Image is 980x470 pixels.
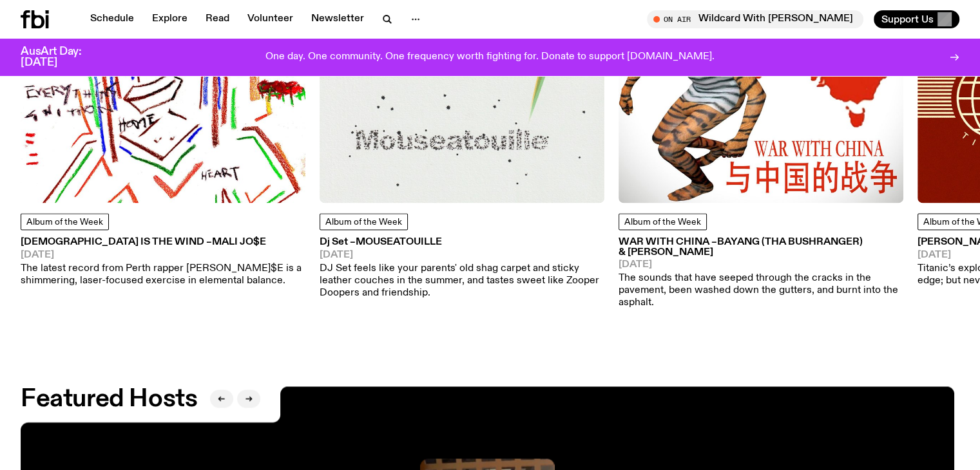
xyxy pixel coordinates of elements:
button: Support Us [874,10,959,28]
h3: WAR WITH CHINA – [619,238,903,257]
span: [DATE] [320,250,604,260]
span: Album of the Week [624,218,701,227]
a: Newsletter [303,10,372,28]
h3: Dj Set – [320,238,604,247]
h3: AusArt Day: [DATE] [21,46,103,68]
a: Explore [144,10,195,28]
a: Album of the Week [619,213,707,230]
a: Schedule [82,10,142,28]
span: MALI JO$E [212,237,266,247]
h2: Featured Hosts [21,388,197,411]
p: The latest record from Perth rapper [PERSON_NAME]$E is a shimmering, laser-focused exercise in el... [21,263,305,287]
a: Dj Set –Mouseatouille[DATE]DJ Set feels like your parents' old shag carpet and sticky leather cou... [320,238,604,299]
span: BAYANG (tha Bushranger) & [PERSON_NAME] [619,237,863,257]
p: One day. One community. One frequency worth fighting for. Donate to support [DOMAIN_NAME]. [265,52,715,63]
span: Mouseatouille [356,237,442,247]
a: Album of the Week [21,213,109,230]
a: Volunteer [240,10,301,28]
a: Album of the Week [320,213,408,230]
p: DJ Set feels like your parents' old shag carpet and sticky leather couches in the summer, and tas... [320,263,604,300]
a: Read [198,10,237,28]
p: The sounds that have seeped through the cracks in the pavement, been washed down the gutters, and... [619,272,903,310]
button: On AirWildcard With [PERSON_NAME] [647,10,863,28]
a: [DEMOGRAPHIC_DATA] IS THE WIND –MALI JO$E[DATE]The latest record from Perth rapper [PERSON_NAME]$... [21,238,305,287]
a: WAR WITH CHINA –BAYANG (tha Bushranger) & [PERSON_NAME][DATE]The sounds that have seeped through ... [619,238,903,309]
span: [DATE] [619,260,903,270]
span: Support Us [881,14,934,25]
span: Album of the Week [325,218,402,227]
span: Album of the Week [26,218,103,227]
span: [DATE] [21,250,305,260]
h3: [DEMOGRAPHIC_DATA] IS THE WIND – [21,238,305,247]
